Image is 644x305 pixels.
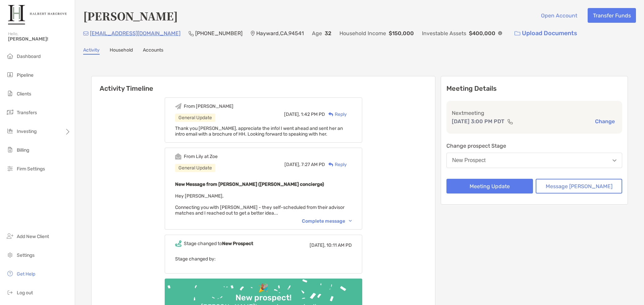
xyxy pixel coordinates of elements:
[422,29,466,37] p: Investable Assets
[284,111,300,117] span: [DATE],
[175,113,215,122] div: General Update
[8,36,71,42] span: [PERSON_NAME]!
[310,242,325,248] span: [DATE],
[6,52,14,60] img: dashboard icon
[17,252,35,258] span: Settings
[8,3,67,27] img: Zoe Logo
[339,29,386,37] p: Household Income
[452,109,617,117] p: Next meeting
[175,153,181,160] img: Event icon
[189,31,194,36] img: Phone Icon
[612,159,616,162] img: Open dropdown arrow
[17,290,33,296] span: Log out
[17,271,35,277] span: Get Help
[175,193,344,216] span: Hey [PERSON_NAME], Connecting you with [PERSON_NAME] - they self-scheduled from their advisor mat...
[256,283,271,293] div: 🎉
[184,241,253,246] div: Stage changed to
[184,103,233,109] div: From [PERSON_NAME]
[515,31,520,36] img: button icon
[17,147,29,153] span: Billing
[175,164,215,172] div: General Update
[6,164,14,172] img: firm-settings icon
[110,47,133,55] a: Household
[175,126,343,137] span: Thank you [PERSON_NAME], appreciate the info! I went ahead and sent her an intro email with a bro...
[593,118,617,125] button: Change
[233,293,294,303] div: New prospect!
[17,110,37,116] span: Transfers
[17,166,45,172] span: Firm Settings
[83,47,100,55] a: Activity
[325,161,347,168] div: Reply
[256,29,304,37] p: Hayward , CA , 94541
[302,218,352,224] div: Complete message
[6,288,14,296] img: logout icon
[389,29,414,37] p: $150,000
[175,103,181,109] img: Event icon
[301,162,325,167] span: 7:27 AM PD
[301,111,325,117] span: 1:42 PM PD
[175,181,324,187] b: New Message from [PERSON_NAME] ([PERSON_NAME] concierge)
[446,179,533,194] button: Meeting Update
[83,31,89,35] img: Email Icon
[92,76,435,92] h6: Activity Timeline
[452,157,486,163] div: New Prospect
[17,54,41,59] span: Dashboard
[83,8,178,23] h4: [PERSON_NAME]
[498,31,502,35] img: Info Icon
[284,162,300,167] span: [DATE],
[446,142,622,150] p: Change prospect Stage
[6,146,14,154] img: billing icon
[6,232,14,240] img: add_new_client icon
[175,240,181,247] img: Event icon
[536,8,582,23] button: Open Account
[312,29,322,37] p: Age
[6,127,14,135] img: investing icon
[452,117,504,126] p: [DATE] 3:00 PM PDT
[328,162,333,167] img: Reply icon
[510,26,582,41] a: Upload Documents
[325,111,347,118] div: Reply
[184,154,218,159] div: From Lily at Zoe
[349,220,352,222] img: Chevron icon
[507,119,513,124] img: communication type
[325,29,331,37] p: 32
[6,71,14,79] img: pipeline icon
[251,31,255,36] img: Location Icon
[6,89,14,97] img: clients icon
[469,29,495,37] p: $400,000
[195,29,243,37] p: [PHONE_NUMBER]
[6,108,14,116] img: transfers icon
[326,242,352,248] span: 10:11 AM PD
[6,270,14,278] img: get-help icon
[90,29,180,37] p: [EMAIL_ADDRESS][DOMAIN_NAME]
[536,179,622,194] button: Message [PERSON_NAME]
[328,112,333,117] img: Reply icon
[6,251,14,259] img: settings icon
[446,153,622,168] button: New Prospect
[222,241,253,246] b: New Prospect
[175,255,352,263] p: Stage changed by:
[17,234,49,239] span: Add New Client
[588,8,636,23] button: Transfer Funds
[17,129,37,134] span: Investing
[17,72,34,78] span: Pipeline
[17,91,31,97] span: Clients
[446,84,622,93] p: Meeting Details
[143,47,163,55] a: Accounts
